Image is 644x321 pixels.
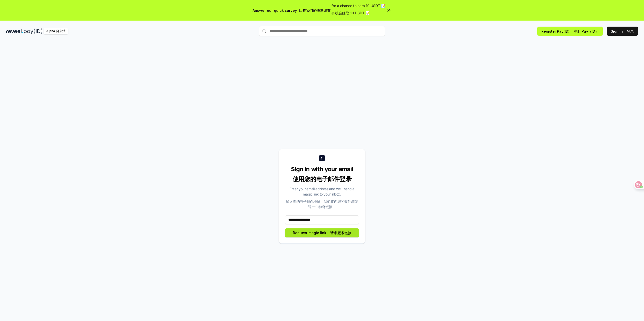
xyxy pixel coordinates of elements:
div: Enter your email address and we’ll send a magic link to your inbox. [285,186,359,211]
button: Request magic link 请求魔术链接 [285,228,359,237]
button: Sign In 登录 [607,27,638,36]
img: logo_small [319,155,325,161]
font: 请求魔术链接 [330,231,351,235]
font: 阿尔法 [56,29,65,33]
font: 使用您的电子邮件登录 [293,175,351,183]
font: 登录 [627,29,634,33]
font: 回答我们的快速调查 [299,8,331,13]
button: Register Pay(ID) 注册 Pay（ID） [537,27,603,36]
div: Sign in with your email [285,165,359,185]
span: for a chance to earn 10 USDT 📝 [332,3,385,18]
font: 有机会赚取 10 USDT 📝 [332,11,370,15]
img: reveel_dark [6,28,23,34]
font: 输入您的电子邮件地址，我们将向您的收件箱发送一个神奇链接。 [286,199,358,209]
span: Answer our quick survey [253,8,331,13]
font: 注册 Pay（ID） [574,29,599,33]
img: pay_id [24,28,43,34]
div: Alpha [44,28,68,34]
